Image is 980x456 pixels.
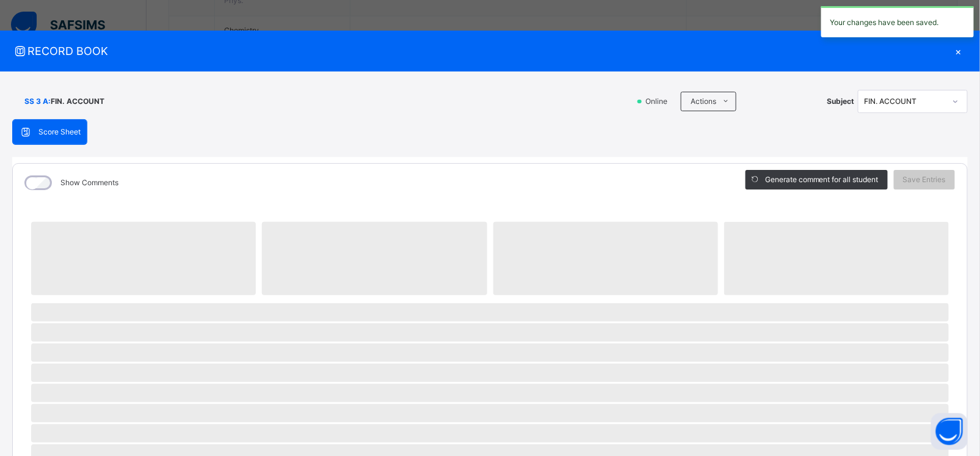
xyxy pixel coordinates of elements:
span: ‌ [31,404,949,422]
span: SS 3 A : [24,96,51,107]
span: ‌ [31,364,949,382]
span: ‌ [31,303,949,322]
span: ‌ [31,323,949,342]
label: Show Comments [60,177,118,188]
span: Actions [691,96,716,107]
span: ‌ [31,384,949,402]
span: ‌ [262,222,487,295]
span: ‌ [31,424,949,443]
span: ‌ [31,222,256,295]
span: ‌ [724,222,949,295]
span: Online [644,96,675,107]
div: × [949,43,968,59]
span: ‌ [31,344,949,362]
span: RECORD BOOK [12,43,949,59]
span: Subject [827,96,855,107]
button: Open asap [931,413,968,450]
div: Your changes have been saved. [821,6,974,37]
span: FIN. ACCOUNT [51,96,104,107]
span: ‌ [493,222,718,295]
div: FIN. ACCOUNT [865,96,945,107]
span: Score Sheet [38,127,81,138]
span: Generate comment for all student [765,174,879,185]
